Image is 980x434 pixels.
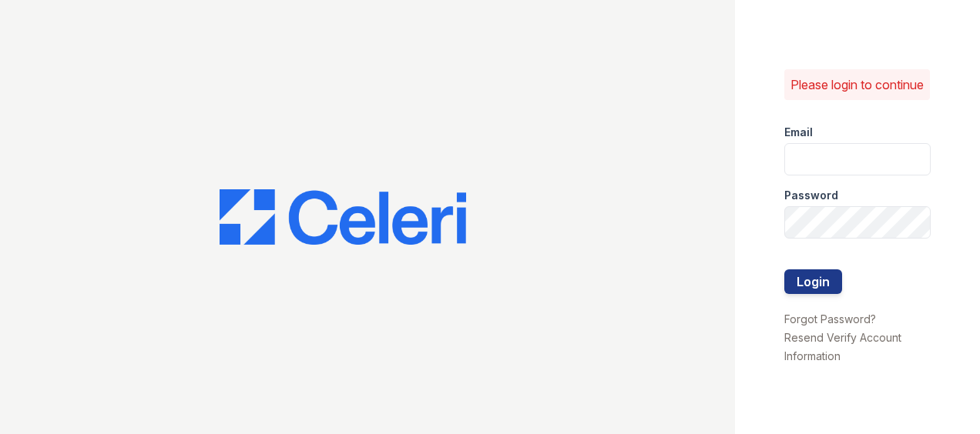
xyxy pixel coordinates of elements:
label: Password [784,188,838,203]
label: Email [784,125,813,140]
img: CE_Logo_Blue-a8612792a0a2168367f1c8372b55b34899dd931a85d93a1a3d3e32e68fde9ad4.png [220,189,466,245]
a: Resend Verify Account Information [784,331,901,362]
p: Please login to continue [790,75,924,94]
a: Forgot Password? [784,312,876,325]
button: Login [784,269,842,294]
